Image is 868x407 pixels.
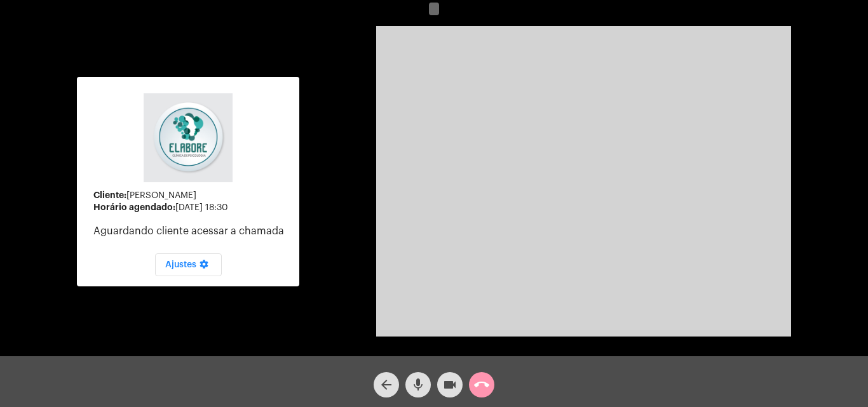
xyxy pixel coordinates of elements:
strong: Horário agendado: [93,203,175,211]
mat-icon: arrow_back [379,377,394,392]
p: Aguardando cliente acessar a chamada [93,225,289,237]
mat-icon: videocam [442,377,458,392]
mat-icon: settings [196,259,212,274]
strong: Cliente: [93,190,126,199]
div: [DATE] 18:30 [93,203,289,213]
button: Ajustes [155,253,222,276]
span: Ajustes [165,260,212,269]
mat-icon: call_end [474,377,489,392]
div: [PERSON_NAME] [93,190,289,201]
img: 4c6856f8-84c7-1050-da6c-cc5081a5dbaf.jpg [144,93,233,182]
mat-icon: mic [410,377,426,392]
